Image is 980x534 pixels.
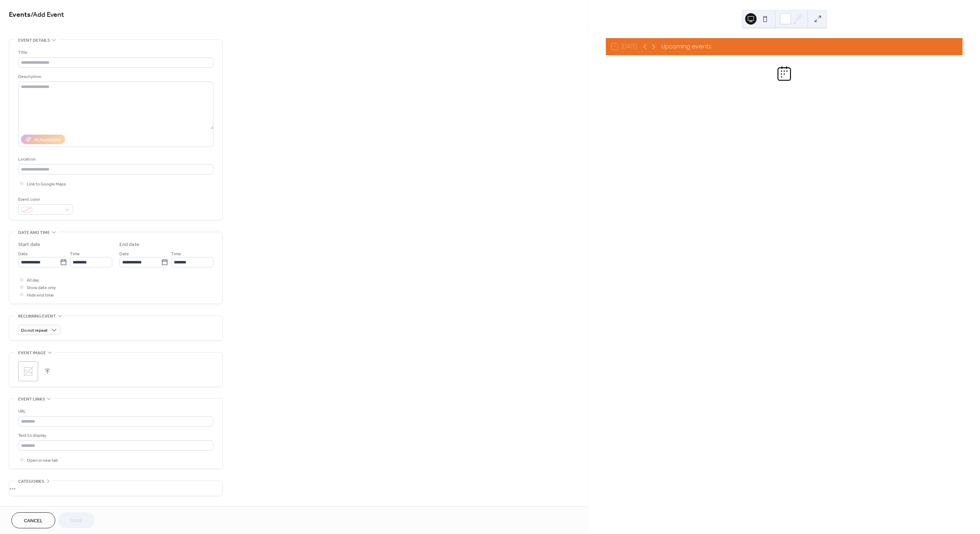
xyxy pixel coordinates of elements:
span: Open in new tab [27,457,58,464]
div: Upcoming events [661,42,711,51]
div: ••• [9,481,222,496]
div: Start date [18,241,40,248]
div: End date [119,241,139,248]
span: Cancel [24,517,43,525]
div: Text to display [18,432,212,439]
span: Event image [18,349,46,357]
span: Categories [18,478,44,485]
button: Cancel [11,512,55,528]
span: Show date only [27,284,56,292]
span: Do not repeat [21,326,48,335]
div: ; [18,361,38,381]
span: Hide end time [27,292,54,299]
span: Time [171,250,181,258]
span: Event details [18,37,50,44]
span: Date [18,250,28,258]
span: RSVP [18,505,29,512]
span: Date and time [18,229,50,236]
span: Link to Google Maps [27,180,66,188]
span: Date [119,250,129,258]
a: Events [9,8,31,22]
div: Title [18,49,212,56]
div: Location [18,156,212,163]
span: Time [70,250,80,258]
div: Event color [18,196,72,203]
div: URL [18,408,212,415]
span: / Add Event [31,8,64,22]
span: All day [27,277,39,284]
span: Recurring event [18,313,56,320]
span: Event links [18,396,45,403]
div: Description [18,73,212,80]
